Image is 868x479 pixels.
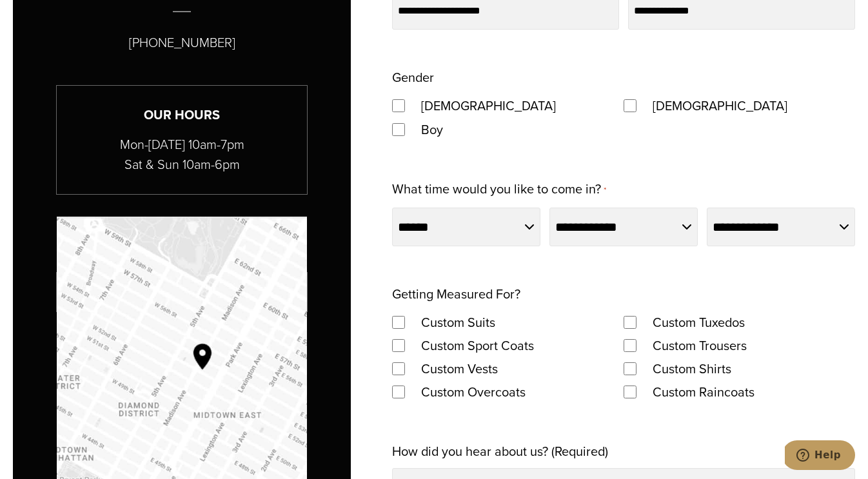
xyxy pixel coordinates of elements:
[408,380,538,404] label: Custom Overcoats
[640,334,760,357] label: Custom Trousers
[392,440,608,463] label: How did you hear about us? (Required)
[640,311,758,334] label: Custom Tuxedos
[57,105,307,125] h3: Our Hours
[408,94,569,117] label: [DEMOGRAPHIC_DATA]
[392,282,520,306] legend: Getting Measured For?
[129,32,235,53] p: [PHONE_NUMBER]
[785,440,855,473] iframe: Opens a widget where you can chat to one of our agents
[57,135,307,175] p: Mon-[DATE] 10am-7pm Sat & Sun 10am-6pm
[392,66,434,89] legend: Gender
[640,380,767,404] label: Custom Raincoats
[640,94,800,117] label: [DEMOGRAPHIC_DATA]
[640,357,744,380] label: Custom Shirts
[408,357,511,380] label: Custom Vests
[408,334,547,357] label: Custom Sport Coats
[408,118,456,141] label: Boy
[392,177,606,202] label: What time would you like to come in?
[408,311,508,334] label: Custom Suits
